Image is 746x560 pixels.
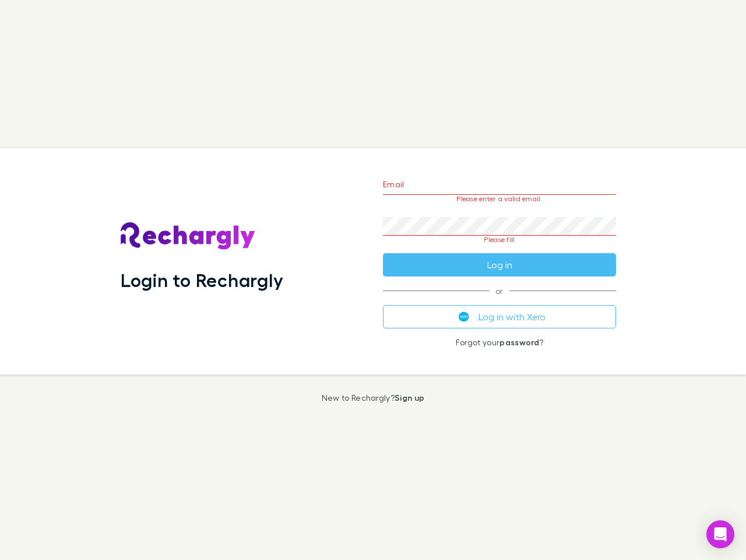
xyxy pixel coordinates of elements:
div: Open Intercom Messenger [706,520,734,548]
a: Sign up [395,393,424,402]
button: Log in with Xero [383,305,616,328]
p: New to Rechargly? [322,393,425,402]
img: Xero's logo [459,311,469,322]
span: or [383,290,616,291]
img: Rechargly's Logo [121,222,256,250]
p: Please enter a valid email. [383,195,616,203]
a: password [499,337,539,347]
p: Please fill [383,236,616,244]
button: Log in [383,253,616,276]
p: Forgot your ? [383,338,616,347]
h1: Login to Rechargly [121,269,283,291]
